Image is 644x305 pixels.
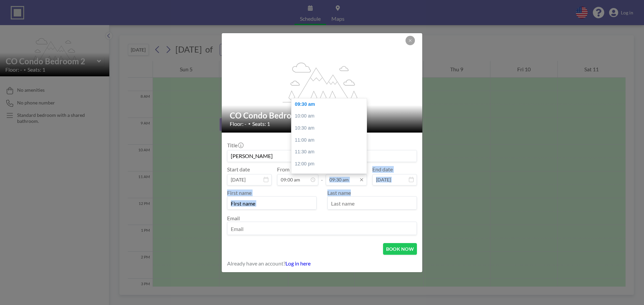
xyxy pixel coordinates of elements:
[291,170,370,182] div: 12:30 pm
[230,110,415,121] h2: CO Condo Bedroom 2
[227,142,243,149] label: Title
[285,260,311,266] a: Log in here
[227,215,240,221] label: Email
[227,260,285,267] span: Already have an account?
[291,98,370,110] div: 09:30 am
[291,146,370,158] div: 11:30 am
[291,122,370,134] div: 10:30 am
[227,189,252,196] label: First name
[372,166,393,173] label: End date
[252,121,270,127] span: Seats: 1
[227,166,250,173] label: Start date
[327,189,351,196] label: Last name
[328,198,417,209] input: Last name
[277,166,289,173] label: From
[383,243,417,255] button: BOOK NOW
[248,121,251,126] span: •
[321,168,323,183] span: -
[291,134,370,146] div: 11:00 am
[227,198,316,209] input: First name
[227,150,417,162] input: Guest reservation
[227,223,417,235] input: Email
[230,121,247,127] span: Floor: -
[291,158,370,170] div: 12:00 pm
[291,110,370,122] div: 10:00 am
